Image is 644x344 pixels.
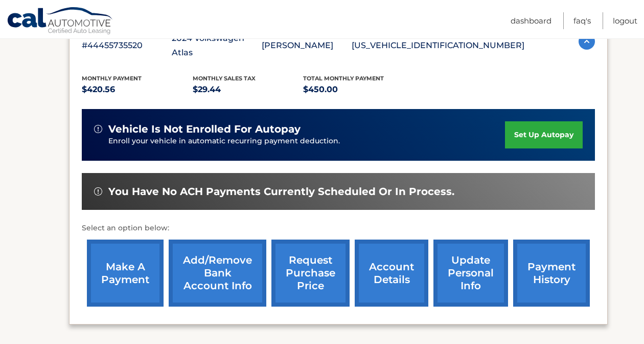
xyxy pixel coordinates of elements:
a: FAQ's [573,12,591,29]
p: #44455735520 [82,38,172,53]
a: Dashboard [511,12,551,29]
a: update personal info [433,240,508,307]
a: set up autopay [505,121,583,148]
p: $29.44 [193,82,304,97]
a: Add/Remove bank account info [169,240,266,307]
p: $450.00 [303,82,414,97]
span: Monthly Payment [82,75,142,82]
img: alert-white.svg [94,187,102,196]
img: alert-white.svg [94,125,102,133]
p: Select an option below: [82,222,595,234]
a: payment history [513,240,590,307]
a: Logout [613,12,637,29]
a: make a payment [87,240,164,307]
img: accordion-active.svg [579,33,595,50]
span: vehicle is not enrolled for autopay [108,123,301,136]
span: Total Monthly Payment [303,75,384,82]
p: $420.56 [82,82,193,97]
a: account details [355,240,428,307]
p: [US_VEHICLE_IDENTIFICATION_NUMBER] [352,38,524,53]
a: Cal Automotive [7,7,114,36]
a: request purchase price [271,240,350,307]
p: 2024 Volkswagen Atlas [172,31,262,60]
p: Enroll your vehicle in automatic recurring payment deduction. [108,136,505,147]
span: Monthly sales Tax [193,75,256,82]
span: You have no ACH payments currently scheduled or in process. [108,185,454,198]
p: [PERSON_NAME] [262,38,352,53]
